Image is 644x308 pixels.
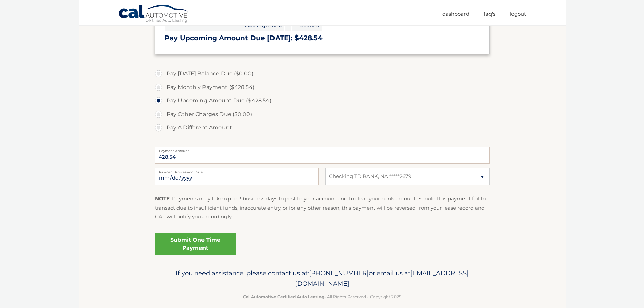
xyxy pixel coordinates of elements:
strong: Cal Automotive Certified Auto Leasing [243,294,324,299]
a: Cal Automotive [118,4,189,24]
label: Payment Amount [155,147,490,152]
p: - All Rights Reserved - Copyright 2025 [159,293,485,300]
input: Payment Amount [155,147,490,164]
label: Pay Other Charges Due ($0.00) [155,108,490,121]
label: Pay A Different Amount [155,121,490,135]
a: Logout [510,8,526,19]
span: [PHONE_NUMBER] [309,269,369,277]
label: Pay [DATE] Balance Due ($0.00) [155,67,490,80]
label: Pay Upcoming Amount Due ($428.54) [155,94,490,108]
label: Payment Processing Date [155,168,319,173]
a: Dashboard [442,8,469,19]
strong: NOTE [155,195,170,202]
p: If you need assistance, please contact us at: or email us at [159,268,485,289]
p: : Payments may take up to 3 business days to post to your account and to clear your bank account.... [155,194,490,221]
a: Submit One Time Payment [155,233,236,255]
input: Payment Date [155,168,319,185]
h3: Pay Upcoming Amount Due [DATE]: $428.54 [165,34,480,42]
a: FAQ's [484,8,495,19]
label: Pay Monthly Payment ($428.54) [155,80,490,94]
